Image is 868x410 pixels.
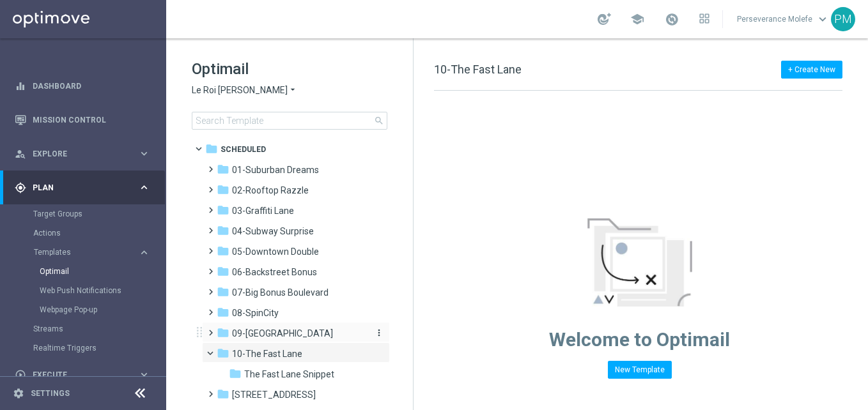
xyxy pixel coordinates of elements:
h1: Optimail [192,59,387,79]
span: keyboard_arrow_down [816,12,830,26]
span: 05-Downtown Double [232,246,319,257]
span: 02-Rooftop Razzle [232,185,309,196]
span: 07-Big Bonus Boulevard [232,287,329,298]
div: Explore [15,148,138,160]
div: Web Push Notifications [40,281,165,300]
i: folder [217,245,229,257]
button: Le Roi [PERSON_NAME] arrow_drop_down [192,84,298,96]
span: Plan [33,184,138,192]
a: Web Push Notifications [40,285,133,296]
i: folder [217,183,229,196]
div: Optimail [40,262,165,281]
button: Templates keyboard_arrow_right [33,247,151,257]
span: Scheduled [221,144,266,155]
span: The Fast Lane Snippet [244,368,334,380]
i: folder [217,285,229,298]
div: Templates [34,248,138,256]
div: Mission Control [15,103,150,137]
span: 06-Backstreet Bonus [232,266,317,278]
a: Dashboard [33,69,150,103]
span: Explore [33,150,138,158]
i: folder [205,142,218,155]
div: Templates [33,243,165,319]
span: Templates [34,248,125,256]
button: New Template [608,361,672,379]
div: Webpage Pop-up [40,300,165,319]
i: arrow_drop_down [288,84,298,96]
div: PM [831,7,855,31]
div: Target Groups [33,204,165,224]
i: keyboard_arrow_right [138,247,150,259]
span: 03-Graffiti Lane [232,205,294,216]
i: folder [217,163,229,176]
a: Optimail [40,266,133,277]
a: Streams [33,324,133,334]
i: keyboard_arrow_right [138,368,150,381]
div: Execute [15,369,138,381]
i: play_circle_outline [15,369,26,381]
span: 01-Suburban Dreams [232,164,319,176]
span: 10-The Fast Lane [232,348,302,360]
i: person_search [15,148,26,160]
div: Dashboard [15,69,150,103]
i: equalizer [15,80,26,92]
a: Actions [33,228,133,238]
button: more_vert [371,327,384,339]
div: Realtime Triggers [33,338,165,358]
i: folder [217,204,229,216]
i: folder [217,388,229,400]
span: 11-The 31st Avenue [232,389,316,400]
button: person_search Explore keyboard_arrow_right [14,149,151,159]
i: folder [217,265,229,278]
a: Mission Control [33,103,150,137]
span: 09-Four Way Crossing [232,328,333,339]
i: folder [217,224,229,237]
i: folder [217,326,229,339]
i: folder [229,367,242,380]
span: 10-The Fast Lane [434,63,522,76]
i: more_vert [374,328,384,338]
a: Realtime Triggers [33,343,133,353]
i: folder [217,347,229,360]
span: 08-SpinCity [232,307,279,319]
a: Perseverance Molefekeyboard_arrow_down [736,10,831,29]
button: + Create New [781,61,842,79]
button: Mission Control [14,115,151,125]
a: Settings [31,390,70,397]
a: Target Groups [33,209,133,219]
span: Welcome to Optimail [549,328,730,351]
span: 04-Subway Surprise [232,225,314,237]
div: Streams [33,319,165,338]
i: folder [217,306,229,319]
i: keyboard_arrow_right [138,181,150,194]
i: gps_fixed [15,182,26,194]
input: Search Template [192,112,387,130]
span: school [630,12,644,26]
a: Webpage Pop-up [40,305,133,315]
i: keyboard_arrow_right [138,148,150,160]
span: Execute [33,371,138,379]
button: equalizer Dashboard [14,81,151,91]
i: settings [13,388,24,399]
img: emptyStateManageTemplates.jpg [587,218,692,307]
span: search [374,116,384,126]
button: gps_fixed Plan keyboard_arrow_right [14,183,151,193]
span: Le Roi [PERSON_NAME] [192,84,288,96]
div: Actions [33,224,165,243]
button: play_circle_outline Execute keyboard_arrow_right [14,370,151,380]
div: Plan [15,182,138,194]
